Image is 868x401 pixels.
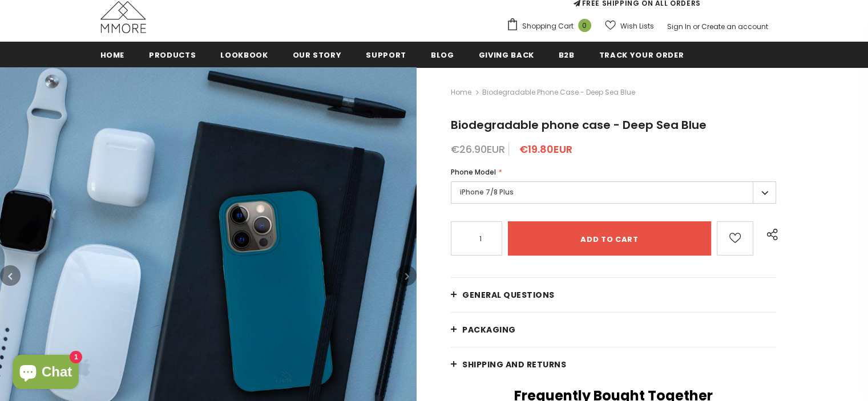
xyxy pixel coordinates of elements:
[578,19,591,32] span: 0
[519,142,572,156] span: €19.80EUR
[451,142,505,156] span: €26.90EUR
[100,42,125,67] a: Home
[431,42,454,67] a: Blog
[366,50,406,60] span: support
[451,167,496,177] span: Phone Model
[508,221,711,256] input: Add to cart
[482,86,635,99] span: Biodegradable phone case - Deep Sea Blue
[479,42,534,67] a: Giving back
[431,50,454,60] span: Blog
[559,42,575,67] a: B2B
[620,21,654,32] span: Wish Lists
[149,42,196,67] a: Products
[693,22,700,31] span: or
[220,42,268,67] a: Lookbook
[451,313,776,347] a: PACKAGING
[462,359,566,370] span: Shipping and returns
[506,18,597,35] a: Shopping Cart 0
[479,50,534,60] span: Giving back
[451,347,776,382] a: Shipping and returns
[599,50,684,60] span: Track your order
[667,22,691,31] a: Sign In
[100,50,125,60] span: Home
[220,50,268,60] span: Lookbook
[599,42,684,67] a: Track your order
[451,86,471,99] a: Home
[701,22,768,31] a: Create an account
[522,21,574,32] span: Shopping Cart
[293,42,342,67] a: Our Story
[462,324,516,335] span: PACKAGING
[100,1,146,33] img: MMORE Cases
[462,289,555,301] span: General Questions
[451,278,776,312] a: General Questions
[451,181,776,204] label: iPhone 7/8 Plus
[149,50,196,60] span: Products
[9,355,82,392] inbox-online-store-chat: Shopify online store chat
[293,50,342,60] span: Our Story
[366,42,406,67] a: support
[605,16,654,36] a: Wish Lists
[451,117,706,133] span: Biodegradable phone case - Deep Sea Blue
[559,50,575,60] span: B2B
